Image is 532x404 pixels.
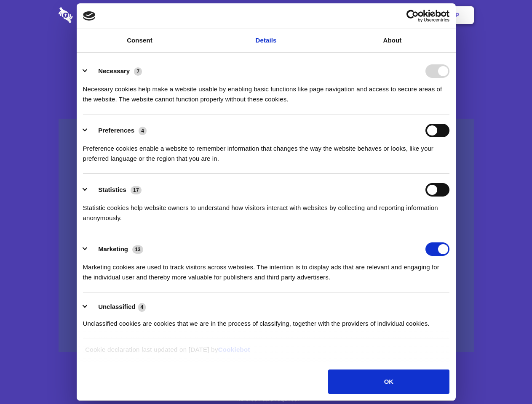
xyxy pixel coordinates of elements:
img: logo-wordmark-white-trans-d4663122ce5f474addd5e946df7df03e33cb6a1c49d2221995e7729f52c070b2.svg [59,7,131,23]
div: Necessary cookies help make a website usable by enabling basic functions like page navigation and... [83,78,449,104]
div: Marketing cookies are used to track visitors across websites. The intention is to display ads tha... [83,256,449,282]
a: Wistia video thumbnail [59,119,474,352]
label: Preferences [98,127,134,134]
a: Cookiebot [218,346,250,353]
h4: Auto-redaction of sensitive data, encrypted data sharing and self-destructing private chats. Shar... [59,77,474,104]
a: About [329,29,456,52]
div: Preference cookies enable a website to remember information that changes the way the website beha... [83,137,449,164]
button: Statistics (17) [83,183,147,197]
button: OK [328,369,449,394]
label: Marketing [98,245,128,252]
div: Unclassified cookies are cookies that we are in the process of classifying, together with the pro... [83,312,449,329]
button: Preferences (4) [83,124,152,137]
span: 7 [134,67,142,76]
span: 4 [139,127,147,135]
a: Pricing [247,2,284,28]
button: Marketing (13) [83,242,149,256]
label: Necessary [98,67,130,74]
div: Statistic cookies help website owners to understand how visitors interact with websites by collec... [83,197,449,223]
span: 4 [138,303,146,311]
a: Details [203,29,329,52]
img: logo [83,11,96,21]
a: Consent [77,29,203,52]
span: 17 [131,186,142,194]
div: Cookie declaration last updated on [DATE] by [79,345,453,361]
button: Unclassified (4) [83,302,151,312]
a: Usercentrics Cookiebot - opens in a new window [376,10,449,22]
button: Necessary (7) [83,64,147,78]
label: Statistics [98,186,126,193]
a: Login [382,2,419,28]
a: Contact [342,2,380,28]
h1: Eliminate Slack Data Loss. [59,38,474,68]
span: 13 [132,245,143,254]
